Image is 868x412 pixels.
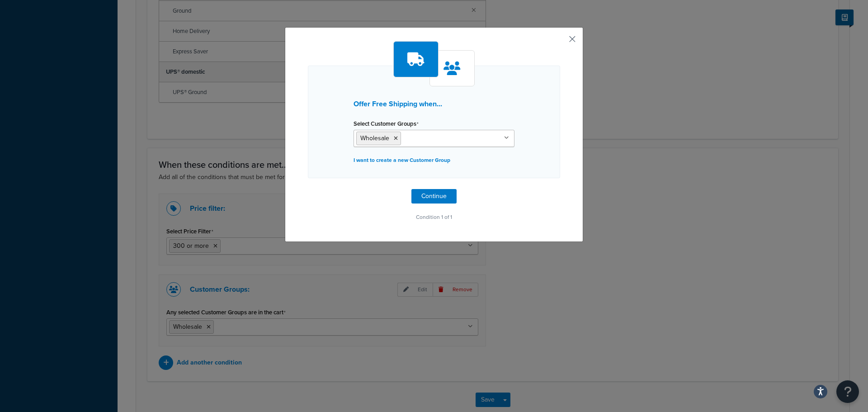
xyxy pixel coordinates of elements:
[354,100,514,108] h3: Offer Free Shipping when...
[354,154,514,166] p: I want to create a new Customer Group
[308,211,560,223] p: Condition 1 of 1
[360,133,389,143] span: Wholesale
[354,120,419,128] label: Select Customer Groups
[411,189,457,204] button: Continue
